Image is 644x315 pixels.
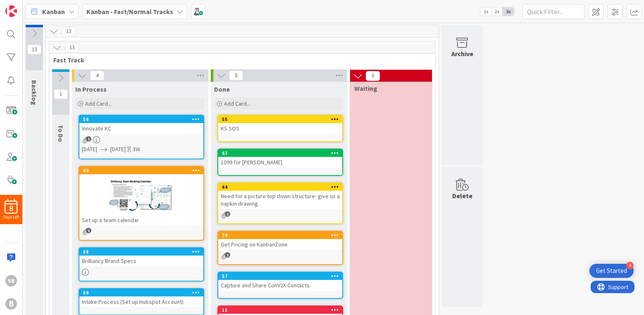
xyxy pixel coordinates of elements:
span: 8 [229,71,243,81]
span: Kanban [42,7,65,17]
input: Quick Filter... [522,4,584,19]
span: 13 [62,26,76,36]
div: 631099 for [PERSON_NAME] [218,149,342,168]
div: 55 [222,116,342,122]
div: 58Brilliancy Brand Specs [79,248,203,266]
div: 15 [218,306,342,314]
div: Delete [452,191,472,201]
span: 1x [480,7,491,16]
div: 59Intake Process (Set up Hubspot Account) [79,289,203,307]
div: 74 [218,232,342,239]
div: 74 [222,232,342,238]
span: Done [214,85,230,93]
div: 55 [218,116,342,123]
div: 60 [83,168,203,173]
div: Archive [451,49,473,59]
span: In Process [75,85,107,93]
span: 1 [86,228,91,233]
div: Open Get Started checklist, remaining modules: 4 [589,264,634,278]
div: 60Set up a team calendar [79,167,203,225]
div: 64Need for a picture top down structure- give us a napkin drawing. [218,183,342,209]
span: 1 [225,211,230,217]
span: 3x [503,7,514,16]
div: 15 [222,307,342,313]
div: 56 [79,116,203,123]
div: KS SOS [218,123,342,134]
span: Add Card... [224,100,250,107]
span: Fast Track [53,56,425,64]
div: Innovate KC [79,123,203,134]
img: Visit kanbanzone.com [5,5,17,17]
span: 1 [86,136,91,142]
b: Kanban - Fast/Normal Tracks [86,7,173,16]
div: 64 [218,183,342,191]
div: Capture and Share ConV2X Contacts [218,280,342,291]
div: 74Get Pricing on KanbanZone [218,232,342,250]
span: [DATE] [82,145,97,154]
div: 64 [222,184,342,190]
div: 58 [83,249,203,255]
div: 56 [83,116,203,122]
span: Backlog [30,80,38,105]
div: 59 [79,289,203,296]
span: 13 [65,43,79,52]
div: 57 [218,272,342,280]
div: 57Capture and Share ConV2X Contacts [218,272,342,291]
span: 13 [27,45,41,54]
span: Waiting [354,84,422,92]
span: Add Card... [85,100,112,107]
span: Support [17,1,38,11]
div: 4 [626,262,634,269]
span: 2x [491,7,503,16]
div: Intake Process (Set up Hubspot Account) [79,296,203,307]
div: 59 [83,290,203,296]
div: 63 [218,149,342,157]
div: 60 [79,167,203,174]
div: 58 [79,248,203,256]
div: 63 [222,150,342,156]
div: Brilliancy Brand Specs [79,256,203,266]
div: Need for a picture top down structure- give us a napkin drawing. [218,191,342,209]
div: Get Pricing on KanbanZone [218,239,342,250]
div: 56Innovate KC [79,116,203,134]
div: 57 [222,273,342,279]
div: Set up a team calendar [79,215,203,225]
span: 1 [54,89,68,99]
span: To Do [57,125,65,142]
div: Get Started [596,267,627,275]
div: B [5,298,17,310]
span: 4 [90,71,104,81]
div: 55KS SOS [218,116,342,134]
div: SB [5,275,17,287]
span: 1 [225,252,230,258]
span: 0 [366,71,380,81]
div: 3W [133,145,140,154]
span: 8 [10,206,13,211]
span: [DATE] [110,145,126,154]
div: 1099 for [PERSON_NAME] [218,157,342,168]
